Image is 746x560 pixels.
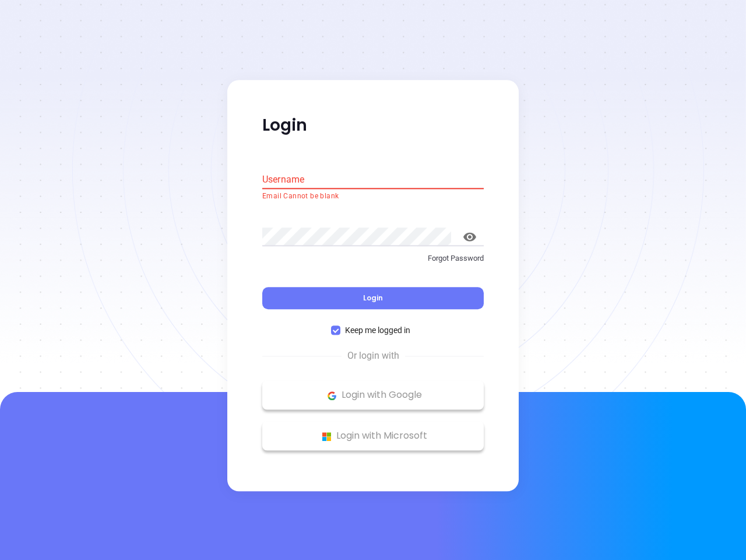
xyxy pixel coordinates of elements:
span: Or login with [342,349,405,363]
span: Keep me logged in [340,324,415,337]
img: Microsoft Logo [319,429,334,444]
p: Email Cannot be blank [262,191,484,202]
span: Login [363,293,383,303]
button: Google Logo Login with Google [262,381,484,410]
a: Forgot Password [262,253,484,274]
button: toggle password visibility [456,223,484,251]
p: Login with Google [268,387,478,404]
img: Google Logo [325,388,339,403]
p: Forgot Password [262,253,484,264]
p: Login with Microsoft [268,428,478,445]
button: Login [262,288,484,310]
button: Microsoft Logo Login with Microsoft [262,422,484,451]
p: Login [262,115,484,136]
